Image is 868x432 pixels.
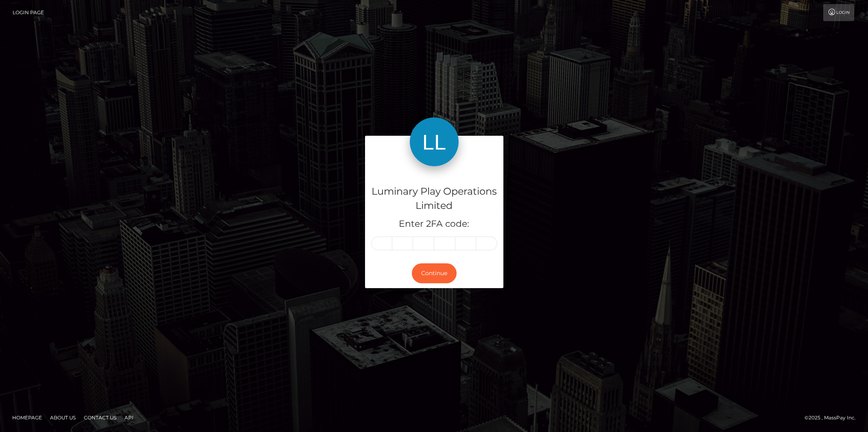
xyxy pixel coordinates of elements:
[805,413,862,422] div: © 2025 , MassPay Inc.
[412,263,457,283] button: Continue
[371,185,497,213] h4: Luminary Play Operations Limited
[410,117,459,166] img: Luminary Play Operations Limited
[13,4,44,21] a: Login Page
[9,411,45,424] a: Homepage
[121,411,137,424] a: API
[47,411,79,424] a: About Us
[81,411,120,424] a: Contact Us
[823,4,854,21] a: Login
[371,218,497,230] h5: Enter 2FA code:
